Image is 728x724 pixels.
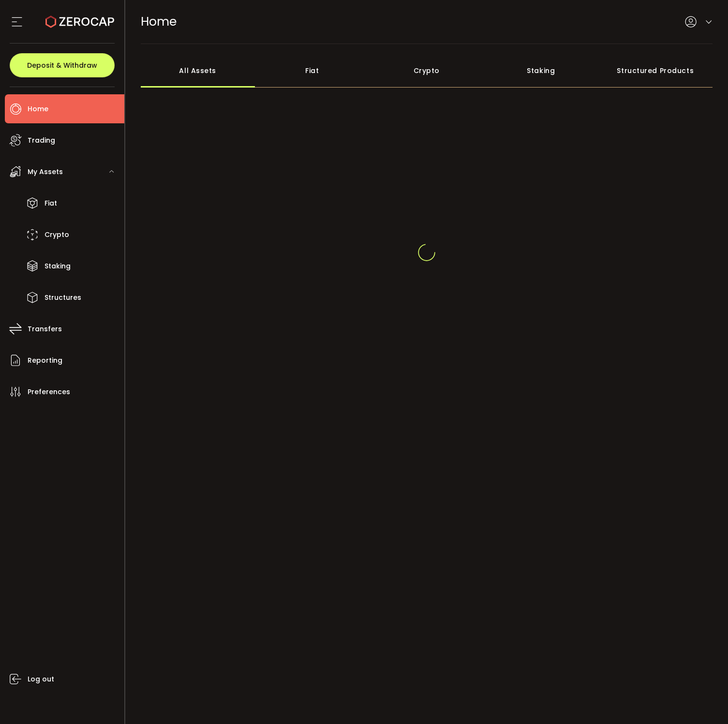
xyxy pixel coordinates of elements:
span: Staking [45,259,71,273]
span: Deposit & Withdraw [27,62,97,69]
div: All Assets [141,54,255,88]
div: Staking [484,54,598,88]
span: Log out [28,672,54,686]
span: Trading [28,133,55,148]
span: My Assets [28,165,63,179]
span: Crypto [45,228,69,242]
div: Structured Products [598,54,713,88]
span: Home [141,13,177,30]
span: Reporting [28,354,62,368]
span: Structures [45,291,81,305]
span: Transfers [28,322,62,336]
span: Preferences [28,385,70,399]
div: Crypto [370,54,484,88]
button: Deposit & Withdraw [10,53,115,77]
span: Fiat [45,196,57,210]
div: Fiat [255,54,370,88]
span: Home [28,102,48,116]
